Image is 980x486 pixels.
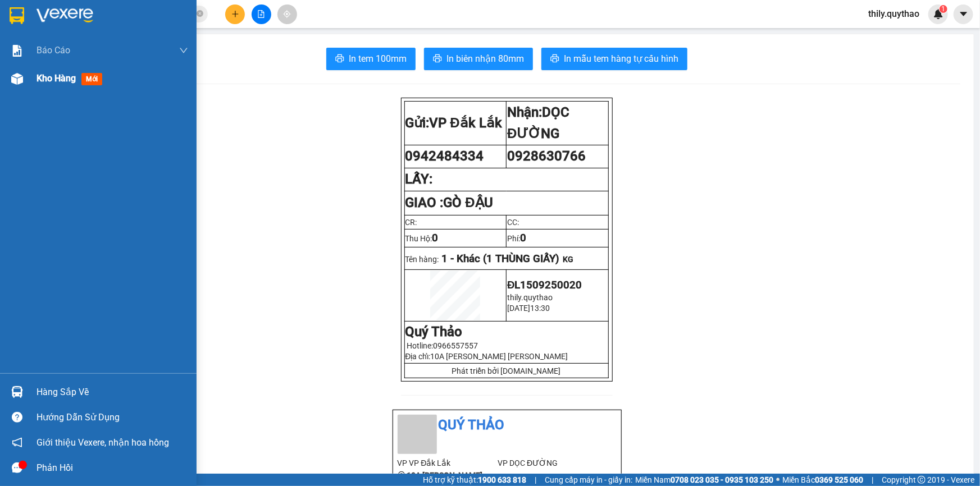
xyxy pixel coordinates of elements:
img: warehouse-icon [11,73,23,85]
span: KG [563,255,574,264]
div: Hướng dẫn sử dụng [37,409,188,426]
span: Hotline: [407,341,478,350]
span: ⚪️ [776,478,780,482]
span: copyright [918,476,926,484]
span: mới [81,73,102,85]
span: Miền Nam [635,474,773,486]
span: Hỗ trợ kỹ thuật: [423,474,526,486]
td: Phát triển bởi [DOMAIN_NAME] [404,364,608,378]
span: caret-down [959,9,969,19]
strong: GIAO : [405,195,493,210]
td: CC: [507,215,609,229]
img: logo-vxr [10,7,24,24]
div: 0942484334 [10,36,88,52]
td: Phí: [507,229,609,247]
img: warehouse-icon [11,386,23,398]
span: Nhận: [96,11,123,22]
img: icon-new-feature [933,9,943,19]
li: Quý Thảo [398,415,617,436]
li: VP DỌC ĐƯỜNG [498,457,598,469]
button: printerIn tem 100mm [326,48,416,70]
span: Gửi: [10,11,27,22]
span: environment [398,471,405,479]
span: 10A [PERSON_NAME] [PERSON_NAME] [431,352,568,361]
button: printerIn biên nhận 80mm [424,48,533,70]
span: aim [283,10,291,18]
span: thily.quythao [507,293,553,302]
span: Địa chỉ: [405,352,568,361]
div: Phản hồi [37,460,188,476]
span: DỌC ĐƯỜNG [507,104,569,141]
span: GÒ ĐẬU [112,52,175,72]
div: DỌC ĐƯỜNG [96,10,175,36]
li: VP VP Đắk Lắk [398,457,498,469]
strong: Gửi: [405,115,502,131]
span: printer [550,54,559,65]
div: 0928630766 [96,36,175,52]
div: Hàng sắp về [37,384,188,401]
span: close-circle [197,9,203,20]
p: Tên hàng: [405,253,608,265]
span: Báo cáo [37,43,70,57]
span: Giới thiệu Vexere, nhận hoa hồng [37,435,169,450]
div: 70.000 [8,79,90,92]
span: down [179,46,188,55]
strong: Quý Thảo [405,324,463,340]
span: question-circle [12,412,22,423]
span: In mẫu tem hàng tự cấu hình [564,52,678,66]
span: Kho hàng [37,73,76,84]
strong: 1900 633 818 [478,475,526,484]
td: CR: [404,215,507,229]
span: In biên nhận 80mm [446,52,524,66]
span: Miền Bắc [782,474,863,486]
span: 0 [520,232,526,244]
span: close-circle [197,10,203,17]
span: 1 - Khác (1 THÙNG GIẤY) [442,253,560,265]
span: printer [335,54,344,65]
span: CR : [8,80,26,91]
button: caret-down [954,4,973,24]
strong: LẤY: [405,171,433,187]
span: | [872,474,873,486]
span: printer [433,54,442,65]
span: thily.quythao [859,7,928,21]
div: VP Đắk Lắk [10,10,88,36]
span: | [535,474,536,486]
span: 0966557557 [434,341,478,350]
span: 0928630766 [507,148,586,164]
span: ĐL1509250020 [507,279,582,291]
td: Thu Hộ: [404,229,507,247]
strong: Nhận: [507,104,569,141]
span: 13:30 [530,304,550,313]
span: 0942484334 [405,148,484,164]
span: Cung cấp máy in - giấy in: [545,474,632,486]
button: aim [277,4,297,24]
span: DĐ: [96,58,112,70]
span: 0 [432,232,439,244]
span: VP Đắk Lắk [430,115,502,131]
span: In tem 100mm [349,52,407,66]
button: file-add [252,4,271,24]
span: message [12,462,22,473]
span: notification [12,437,22,448]
button: plus [225,4,245,24]
strong: 0708 023 035 - 0935 103 250 [671,475,773,484]
img: solution-icon [11,45,23,57]
span: file-add [257,10,265,18]
span: [DATE] [507,304,530,313]
strong: 0369 525 060 [815,475,863,484]
button: printerIn mẫu tem hàng tự cấu hình [541,48,687,70]
sup: 1 [940,5,947,13]
span: GÒ ĐẬU [444,195,493,210]
span: 1 [941,5,945,13]
span: plus [231,10,239,18]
